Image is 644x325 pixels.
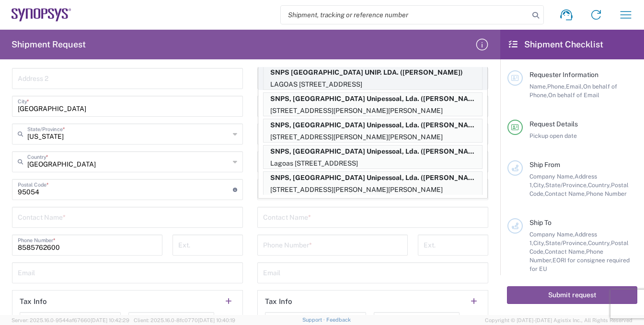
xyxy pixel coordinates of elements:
[20,297,47,306] h2: Tax Info
[507,286,637,304] button: Submit request
[529,71,598,78] span: Requester Information
[529,120,578,128] span: Request Details
[588,181,611,189] span: Country,
[533,181,545,189] span: City,
[91,317,129,323] span: [DATE] 10:42:29
[545,239,588,247] span: State/Province,
[264,78,482,90] p: LAGOAS [STREET_ADDRESS]
[264,157,482,169] p: Lagoas [STREET_ADDRESS]
[264,119,482,131] p: SNPS, Portugal Unipessoal, Lda. (DAVIDE PEREIRA), davide.pereira@synopsys.com
[264,105,482,117] p: [STREET_ADDRESS][PERSON_NAME][PERSON_NAME]
[265,297,292,306] h2: Tax Info
[548,91,599,99] span: On behalf of Email
[264,184,482,196] p: [STREET_ADDRESS][PERSON_NAME][PERSON_NAME]
[547,83,566,90] span: Phone,
[485,316,632,325] span: Copyright © [DATE]-[DATE] Agistix Inc., All Rights Reserved
[11,317,129,323] span: Server: 2025.16.0-9544af67660
[529,161,560,168] span: Ship From
[545,181,588,189] span: State/Province,
[264,172,482,184] p: SNPS, Portugal Unipessoal, Lda. (Tiago Magalhaes), tmagalha@synopsys.com
[264,67,482,78] p: SNPS PORTUGAL UNIP. LDA. (PEDRO PINTO)
[326,317,351,323] a: Feedback
[509,39,603,50] h2: Shipment Checklist
[264,146,482,157] p: SNPS, Portugal Unipessoal, Lda. (Tiago Inocencio)
[198,317,235,323] span: [DATE] 10:40:19
[586,190,627,197] span: Phone Number
[11,39,86,50] h2: Shipment Request
[529,132,577,139] span: Pickup open date
[264,131,482,143] p: [STREET_ADDRESS][PERSON_NAME][PERSON_NAME]
[545,248,586,255] span: Contact Name,
[529,257,630,272] span: EORI for consignee required for EU
[529,219,552,226] span: Ship To
[529,173,575,180] span: Company Name,
[529,83,547,90] span: Name,
[134,317,235,323] span: Client: 2025.16.0-8fc0770
[302,317,326,323] a: Support
[566,83,583,90] span: Email,
[533,239,545,247] span: City,
[281,6,529,24] input: Shipment, tracking or reference number
[588,239,611,247] span: Country,
[264,93,482,105] p: SNPS, Portugal Unipessoal, Lda. (DAVIDE PEREIRA), davide.pereira@synopsys.com
[545,190,586,197] span: Contact Name,
[529,231,575,238] span: Company Name,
